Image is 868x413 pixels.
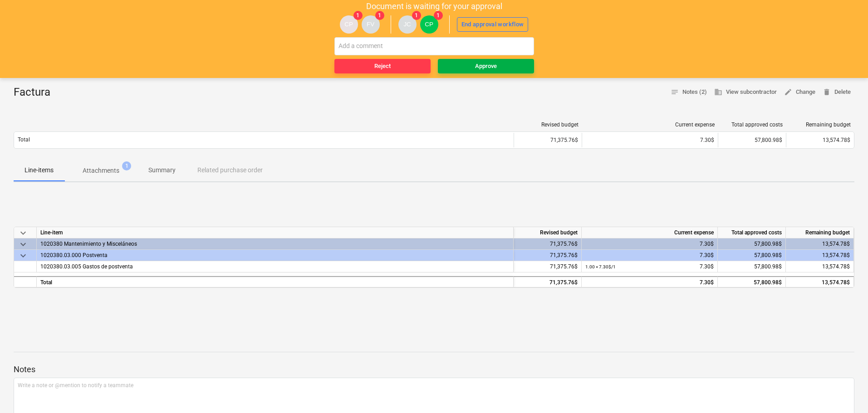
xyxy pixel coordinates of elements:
span: keyboard_arrow_down [18,239,29,250]
span: 1 [122,161,131,170]
span: FV [367,21,374,28]
p: Summary [148,165,176,175]
div: 13,574.78$ [786,238,854,250]
div: 71,375.76$ [514,238,582,250]
div: Fernando Vanegas [362,15,380,34]
span: business [714,88,722,96]
span: CP [425,21,433,28]
div: Claudia Perez [340,15,358,34]
button: Delete [819,85,854,99]
div: Remaining budget [790,121,851,128]
p: Total [18,136,30,144]
button: Change [780,85,819,99]
button: Notes (2) [667,85,711,99]
span: edit [784,88,792,96]
div: Revised budget [518,121,579,128]
div: 1020380 Mantenimiento y Misceláneos [40,238,510,249]
span: 13,574.78$ [823,137,850,143]
span: Change [784,87,815,97]
p: Notes [14,364,854,375]
div: 71,375.76$ [514,250,582,261]
button: Reject [334,59,431,73]
span: 1 [353,11,363,20]
iframe: Chat Widget [823,369,868,413]
div: 57,800.98$ [718,238,786,250]
p: Attachments [83,166,119,175]
span: delete [823,88,831,96]
span: 57,800.98$ [754,263,782,270]
span: 1020380.03.005 Gastos de postventa [40,263,133,270]
div: Approve [475,61,497,72]
p: Line-items [25,165,54,175]
div: Remaining budget [786,227,854,238]
div: 57,800.98$ [718,133,786,147]
div: 71,375.76$ [514,276,582,287]
span: Delete [823,87,851,97]
div: Javier Cattan [398,15,417,34]
div: 7.30$ [585,250,714,261]
small: 1.00 × 7.30$ / 1 [585,264,616,269]
div: 71,375.76$ [514,133,582,147]
span: 1 [434,11,443,20]
div: Claudia Perez [420,15,438,34]
p: Document is waiting for your approval [366,1,502,12]
div: Current expense [582,227,718,238]
div: Total approved costs [722,121,783,128]
div: Current expense [586,121,715,128]
div: Reject [374,61,391,72]
div: 7.30$ [585,277,714,288]
div: 7.30$ [585,261,714,272]
button: Approve [438,59,534,73]
input: Add a comment [334,37,534,55]
button: View subcontractor [711,85,780,99]
div: 13,574.78$ [786,276,854,287]
span: Notes (2) [671,87,707,97]
div: 7.30$ [586,137,714,143]
div: Total [37,276,514,287]
div: 57,800.98$ [718,276,786,287]
span: 1 [375,11,384,20]
span: keyboard_arrow_down [18,250,29,261]
button: End approval workflow [457,17,529,32]
div: End approval workflow [461,19,524,30]
div: Factura [14,85,58,100]
div: 7.30$ [585,238,714,250]
span: JC [403,21,411,28]
span: CP [344,21,353,28]
div: 13,574.78$ [786,250,854,261]
span: View subcontractor [714,87,777,97]
div: Line-item [37,227,514,238]
span: 1 [412,11,421,20]
div: 1020380.03.000 Postventa [40,250,510,261]
span: keyboard_arrow_down [18,228,29,238]
div: 71,375.76$ [514,261,582,272]
div: 57,800.98$ [718,250,786,261]
span: notes [671,88,679,96]
div: Total approved costs [718,227,786,238]
span: 13,574.78$ [822,263,850,270]
div: Revised budget [514,227,582,238]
